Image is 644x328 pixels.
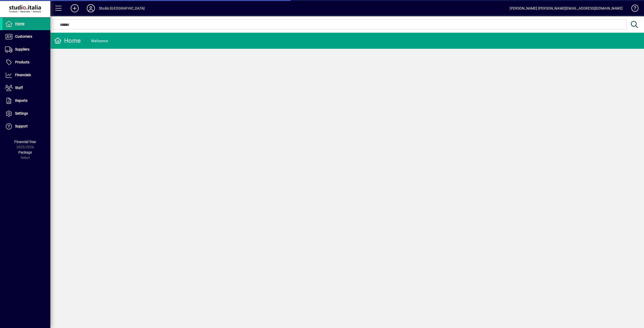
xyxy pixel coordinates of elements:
a: Staff [3,82,50,94]
button: Add [67,4,83,13]
a: Products [3,56,50,69]
div: Home [54,37,81,45]
span: Financial Year [14,140,36,144]
span: Settings [15,111,28,115]
span: Suppliers [15,47,29,51]
span: Home [15,22,24,26]
span: Reports [15,99,27,103]
a: Reports [3,95,50,107]
span: Financials [15,73,31,77]
a: Financials [3,69,50,81]
span: Support [15,124,28,128]
span: Package [18,150,32,154]
button: Profile [83,4,99,13]
span: Products [15,60,29,64]
a: Settings [3,107,50,120]
a: Suppliers [3,43,50,56]
div: Studio [GEOGRAPHIC_DATA] [99,4,145,12]
a: Customers [3,30,50,43]
div: [PERSON_NAME] [PERSON_NAME][EMAIL_ADDRESS][DOMAIN_NAME] [510,4,623,12]
span: Staff [15,86,23,90]
a: Support [3,120,50,133]
a: Knowledge Base [628,1,638,17]
span: Customers [15,34,32,38]
div: Welcome [91,37,108,45]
